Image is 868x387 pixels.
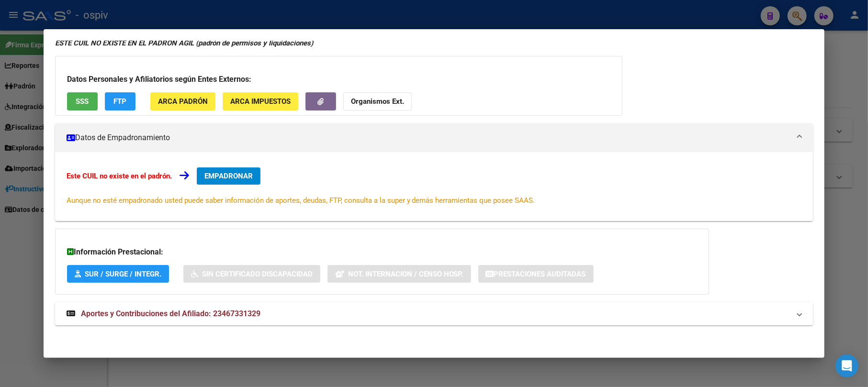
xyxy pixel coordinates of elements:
button: Not. Internacion / Censo Hosp. [327,265,471,283]
span: ARCA Padrón [158,98,208,106]
span: SUR / SURGE / INTEGR. [85,270,161,278]
span: ARCA Impuestos [230,98,291,106]
button: FTP [105,92,135,110]
button: ARCA Impuestos [223,92,298,110]
button: Prestaciones Auditadas [478,265,594,283]
span: FTP [113,98,126,106]
mat-panel-title: Datos de Empadronamiento [67,132,790,144]
h3: Información Prestacional: [67,246,697,258]
button: EMPADRONAR [197,167,260,185]
strong: Organismos Ext. [351,98,404,106]
button: ARCA Padrón [150,92,215,110]
div: Datos de Empadronamiento [55,152,813,221]
button: SUR / SURGE / INTEGR. [67,265,169,283]
mat-expansion-panel-header: Aportes y Contribuciones del Afiliado: 23467331329 [55,302,813,325]
strong: ESTE CUIL NO EXISTE EN EL PADRÓN ÁGIL (padrón de permisos y liquidaciones) [55,39,313,47]
span: Aunque no esté empadronado usted puede saber información de aportes, deudas, FTP, consulta a la s... [67,196,535,205]
span: Aportes y Contribuciones del Afiliado: 23467331329 [81,309,260,318]
span: Sin Certificado Discapacidad [202,270,313,278]
div: Open Intercom Messenger [835,354,858,377]
h3: Datos Personales y Afiliatorios según Entes Externos: [67,74,610,85]
span: EMPADRONAR [204,172,253,180]
strong: Este CUIL no existe en el padrón. [67,172,172,180]
button: Organismos Ext. [343,92,412,110]
button: Sin Certificado Discapacidad [183,265,320,283]
button: SSS [67,92,98,110]
span: Not. Internacion / Censo Hosp. [348,270,463,278]
mat-expansion-panel-header: Datos de Empadronamiento [55,123,813,152]
span: SSS [76,98,89,106]
span: Prestaciones Auditadas [494,270,586,278]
